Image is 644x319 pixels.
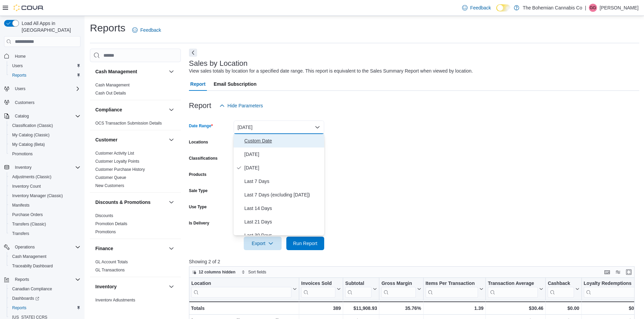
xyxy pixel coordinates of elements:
button: Reports [7,71,83,80]
h1: Reports [90,21,125,35]
span: Last 14 Days [244,204,321,212]
h3: Finance [95,245,113,252]
span: Operations [15,244,35,250]
button: Enter fullscreen [625,268,633,276]
span: Operations [12,243,80,251]
div: Transaction Average [488,281,538,298]
span: My Catalog (Classic) [12,132,50,138]
span: Dashboards [9,294,80,302]
div: Customer [90,149,181,192]
span: Classification (Classic) [9,122,80,130]
button: Users [1,84,83,94]
button: Cash Management [7,252,83,261]
a: Transfers [9,230,32,238]
span: Customer Loyalty Points [95,159,139,164]
span: Classification (Classic) [12,123,53,128]
span: Users [12,63,23,69]
button: Customer [95,136,166,143]
span: Purchase Orders [9,211,80,219]
span: Inventory [15,165,31,170]
a: Adjustments (Classic) [9,173,54,181]
button: Catalog [1,111,83,121]
span: Hide Parameters [228,102,263,109]
a: Feedback [459,1,494,15]
button: Loyalty Redemptions [583,281,641,298]
div: $0.00 [583,304,641,312]
label: Sale Type [189,188,208,193]
a: Customer Activity List [95,151,134,156]
a: Inventory Adjustments [95,298,135,302]
span: Inventory Count [9,182,80,190]
button: My Catalog (Beta) [7,140,83,149]
a: Dashboards [7,294,83,303]
div: Loyalty Redemptions [583,281,635,298]
span: Reports [9,304,80,312]
a: Reports [9,71,29,79]
span: Manifests [12,203,29,208]
label: Products [189,172,207,177]
button: Inventory [167,283,175,291]
span: Dark Mode [496,11,497,12]
h3: Compliance [95,106,122,113]
button: Next [189,49,197,57]
a: Users [9,62,25,70]
button: Finance [167,244,175,252]
button: Purchase Orders [7,210,83,219]
h3: Cash Management [95,68,137,75]
button: Gross Margin [381,281,421,298]
div: $30.46 [488,304,543,312]
button: Transfers [7,229,83,238]
div: Subtotal [345,281,372,298]
button: Keyboard shortcuts [603,268,611,276]
span: [DATE] [244,164,321,172]
span: Traceabilty Dashboard [9,262,80,270]
p: | [585,4,586,12]
a: Manifests [9,201,32,209]
button: Cashback [548,281,579,298]
a: OCS Transaction Submission Details [95,121,162,126]
button: Location [191,281,297,298]
span: Reports [12,305,26,311]
button: Transaction Average [488,281,543,298]
button: Display options [614,268,622,276]
button: Sort fields [239,268,269,276]
span: Reports [12,275,80,284]
div: Invoices Sold [301,281,335,287]
button: Compliance [167,106,175,114]
span: Cash Management [9,252,80,261]
a: Cash Management [9,252,49,261]
span: Last 7 Days [244,177,321,185]
div: Location [191,281,291,298]
span: My Catalog (Classic) [9,131,80,139]
a: Classification (Classic) [9,122,56,130]
a: Customer Queue [95,175,126,180]
div: $11,908.93 [345,304,377,312]
div: Invoices Sold [301,281,335,298]
a: Inventory Count [9,182,44,190]
span: Customers [15,100,34,105]
span: Users [15,86,25,91]
span: My Catalog (Beta) [9,140,80,149]
button: Inventory [95,283,166,290]
h3: Customer [95,136,117,143]
a: Home [12,52,28,60]
div: Finance [90,258,181,277]
span: Inventory Count [12,184,41,189]
span: Users [12,85,80,93]
div: 1.39 [425,304,483,312]
button: Customer [167,136,175,144]
span: New Customers [95,183,124,188]
a: Feedback [129,23,164,37]
a: Traceabilty Dashboard [9,262,55,270]
span: Inventory Adjustments [95,297,135,303]
button: Reports [7,303,83,313]
button: Inventory [12,163,34,171]
button: Cash Management [95,68,166,75]
div: Cashback [548,281,574,287]
span: OCS Transaction Submission Details [95,121,162,126]
button: Run Report [286,237,324,250]
div: Givar Gilani [589,4,597,12]
a: Discounts [95,213,113,218]
div: Items Per Transaction [425,281,478,287]
div: Items Per Transaction [425,281,478,298]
